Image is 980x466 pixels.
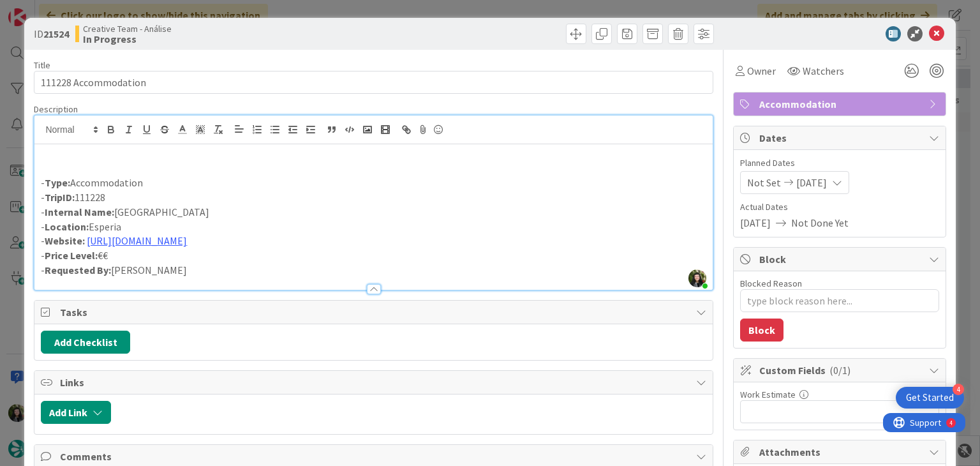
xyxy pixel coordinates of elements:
span: Description [34,103,78,115]
p: - Esperia [41,220,706,234]
span: Links [60,375,689,390]
label: Work Estimate [740,389,796,400]
strong: Internal Name: [45,206,114,218]
b: In Progress [83,34,172,44]
strong: Requested By: [45,264,111,276]
button: Block [740,319,783,342]
span: Comments [60,449,689,464]
span: Not Done Yet [791,215,849,230]
span: Actual Dates [740,200,939,214]
span: Custom Fields [759,363,923,378]
label: Title [34,59,50,71]
p: - [41,234,706,248]
span: Watchers [803,63,844,79]
label: Blocked Reason [740,278,802,289]
span: Accommodation [759,96,923,112]
div: Get Started [906,391,954,404]
p: - €€ [41,248,706,263]
span: [DATE] [740,215,771,230]
span: Owner [747,63,776,79]
div: 4 [953,384,964,395]
span: ( 0/1 ) [829,364,850,377]
p: - [GEOGRAPHIC_DATA] [41,205,706,220]
span: Tasks [60,304,689,320]
span: Support [27,2,58,17]
span: Block [759,252,923,267]
p: - 111228 [41,190,706,205]
span: Planned Dates [740,156,939,170]
span: Not Set [747,175,781,190]
span: Creative Team - Análise [83,24,172,34]
strong: TripID: [45,191,75,204]
button: Add Checklist [41,331,130,354]
b: 21524 [43,27,69,40]
strong: Website: [45,234,85,247]
div: 4 [66,5,70,15]
input: type card name here... [34,71,713,94]
a: [URL][DOMAIN_NAME] [87,234,187,247]
p: - [PERSON_NAME] [41,263,706,278]
strong: Location: [45,220,89,233]
strong: Type: [45,176,70,189]
strong: Price Level: [45,249,98,262]
span: Dates [759,130,923,146]
div: Open Get Started checklist, remaining modules: 4 [896,387,964,409]
span: Attachments [759,444,923,460]
span: ID [34,26,69,41]
span: [DATE] [796,175,827,190]
button: Add Link [41,401,111,424]
p: - Accommodation [41,176,706,190]
img: PKF90Q5jPr56cBaliQnj6ZMmbSdpAOLY.jpg [688,269,706,287]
